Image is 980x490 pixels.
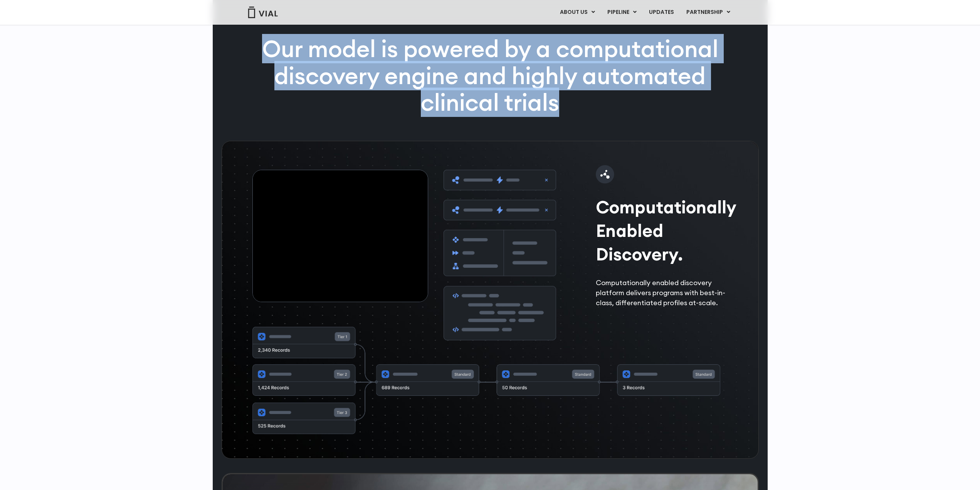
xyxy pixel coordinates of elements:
p: Computationally enabled discovery platform delivers programs with best-in-class, differentiated p... [596,278,730,308]
a: PIPELINEMenu Toggle [601,6,642,19]
a: ABOUT USMenu Toggle [554,6,601,19]
img: Flowchart [252,327,720,435]
img: Clip art of grey boxes with purple symbols and fake code [444,170,556,340]
a: UPDATES [643,6,680,19]
a: PARTNERSHIPMenu Toggle [680,6,736,19]
h2: Computationally Enabled Discovery. [596,195,730,266]
p: Our model is powered by a computational discovery engine and highly automated clinical trials [242,35,738,116]
img: Vial Logo [247,7,278,18]
img: molecule-icon [596,165,614,184]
